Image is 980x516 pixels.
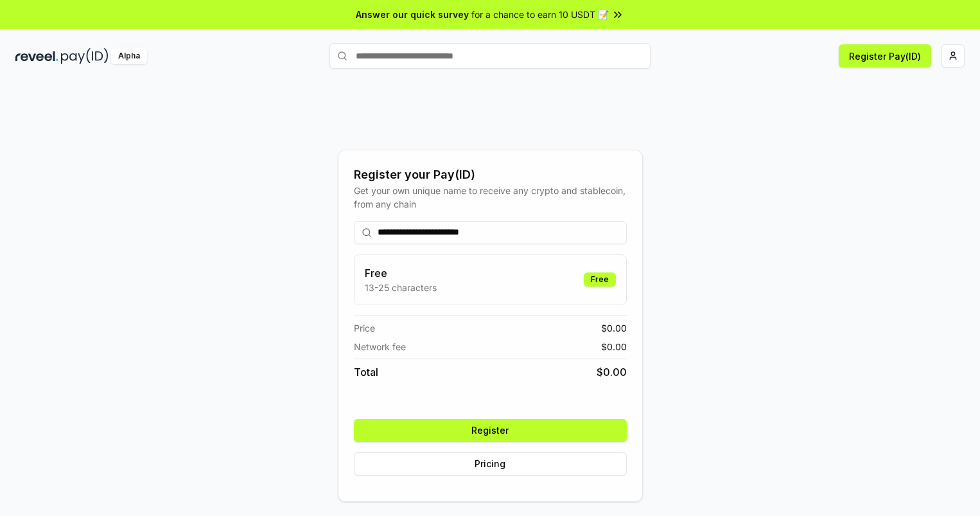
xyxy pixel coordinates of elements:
[354,321,375,335] span: Price
[354,419,627,442] button: Register
[839,44,931,67] button: Register Pay(ID)
[365,265,437,281] h3: Free
[354,340,406,353] span: Network fee
[354,364,378,380] span: Total
[61,48,109,64] img: pay_id
[601,321,627,335] span: $ 0.00
[354,452,627,476] button: Pricing
[15,48,58,64] img: reveel_dark
[471,8,609,21] span: for a chance to earn 10 USDT 📝
[584,272,616,287] div: Free
[597,364,627,380] span: $ 0.00
[111,48,147,64] div: Alpha
[365,281,437,294] p: 13-25 characters
[354,184,627,211] div: Get your own unique name to receive any crypto and stablecoin, from any chain
[356,8,469,21] span: Answer our quick survey
[354,166,627,184] div: Register your Pay(ID)
[601,340,627,353] span: $ 0.00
